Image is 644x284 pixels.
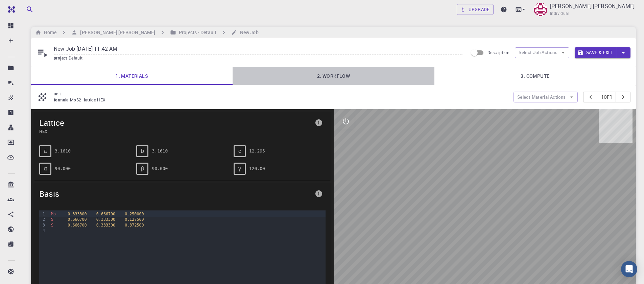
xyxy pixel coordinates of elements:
[54,91,508,97] p: unit
[238,166,241,172] span: γ
[44,148,47,154] span: a
[39,217,46,222] div: 2
[96,217,115,222] span: 0.333300
[312,116,326,129] button: info
[97,97,108,102] span: HEX
[238,148,241,154] span: c
[39,188,312,199] span: Basis
[51,217,53,222] span: S
[14,5,38,11] span: Support
[54,55,69,61] span: project
[457,4,494,15] a: Upgrade
[34,29,260,36] nav: breadcrumb
[141,148,144,154] span: b
[125,223,144,228] span: 0.372500
[141,166,144,172] span: β
[249,163,265,174] pre: 120.00
[39,117,312,128] span: Lattice
[5,6,15,13] img: logo
[51,223,53,228] span: S
[68,217,87,222] span: 0.666700
[152,163,168,174] pre: 90.000
[515,47,569,58] button: Select Job Actions
[598,92,616,102] button: 1of1
[39,211,46,217] div: 1
[152,145,168,157] pre: 3.1610
[84,97,97,102] span: lattice
[583,92,631,102] div: pager
[69,55,86,61] span: Default
[249,145,265,157] pre: 12.295
[31,67,233,85] a: 1. Materials
[77,29,155,36] h6: [PERSON_NAME] [PERSON_NAME]
[39,222,46,228] div: 3
[621,261,637,277] div: Open Intercom Messenger
[68,223,87,228] span: 0.666700
[96,223,115,228] span: 0.333300
[54,97,70,102] span: formula
[434,67,636,85] a: 3. Compute
[55,145,71,157] pre: 3.1610
[550,2,635,10] p: [PERSON_NAME] [PERSON_NAME]
[233,67,434,85] a: 2. Workflow
[41,29,56,36] h6: Home
[44,166,47,172] span: α
[55,163,71,174] pre: 90.000
[96,212,115,216] span: 0.666700
[487,50,509,55] span: Description
[70,97,84,102] span: MoS2
[125,212,144,216] span: 0.250000
[237,29,259,36] h6: New Job
[514,92,578,102] button: Select Material Actions
[51,212,56,216] span: Mo
[575,47,616,58] button: Save & Exit
[125,217,144,222] span: 0.127500
[534,3,547,16] img: Sanjay Kumar Mahla
[39,128,312,134] span: HEX
[550,10,569,17] span: Individual
[68,212,87,216] span: 0.333300
[39,228,46,233] div: 4
[312,187,326,200] button: info
[176,29,216,36] h6: Projects - Default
